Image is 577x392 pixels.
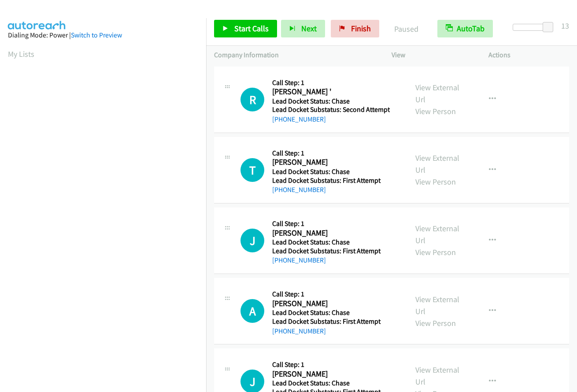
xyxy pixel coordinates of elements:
h1: A [240,299,264,323]
p: Company Information [214,50,376,60]
span: Finish [351,23,371,33]
a: View External Url [415,365,459,387]
a: Start Calls [214,20,277,37]
iframe: Resource Center [551,161,577,231]
h5: Lead Docket Status: Chase [272,97,390,106]
div: 13 [561,20,569,32]
h2: [PERSON_NAME] [272,299,387,309]
h5: Call Step: 1 [272,290,387,299]
h5: Lead Docket Status: Chase [272,308,387,317]
button: AutoTab [437,20,493,37]
a: View External Url [415,294,459,316]
a: [PHONE_NUMBER] [272,327,326,335]
button: Next [281,20,325,37]
h2: [PERSON_NAME] [272,369,387,379]
div: Dialing Mode: Power | [8,30,198,41]
h5: Call Step: 1 [272,219,387,228]
h5: Lead Docket Status: Chase [272,167,387,176]
h5: Lead Docket Substatus: First Attempt [272,176,387,185]
a: Switch to Preview [71,31,122,39]
a: Finish [331,20,379,37]
a: View External Url [415,223,459,245]
h1: J [240,229,264,252]
a: [PHONE_NUMBER] [272,256,326,264]
a: View Person [415,247,456,257]
h5: Lead Docket Status: Chase [272,238,387,247]
a: View Person [415,318,456,328]
h1: R [240,88,264,111]
span: Start Calls [234,23,269,33]
p: Paused [391,23,422,35]
h2: [PERSON_NAME] [272,228,387,238]
a: [PHONE_NUMBER] [272,115,326,123]
a: [PHONE_NUMBER] [272,185,326,194]
h2: [PERSON_NAME] ' [272,87,387,97]
h5: Call Step: 1 [272,78,390,87]
h1: T [240,158,264,182]
p: Actions [488,50,570,60]
h5: Lead Docket Substatus: Second Attempt [272,105,390,114]
h2: [PERSON_NAME] [272,157,387,167]
a: View External Url [415,153,459,175]
h5: Lead Docket Substatus: First Attempt [272,247,387,255]
h5: Lead Docket Substatus: First Attempt [272,317,387,326]
h5: Call Step: 1 [272,149,387,158]
h5: Call Step: 1 [272,360,387,369]
a: View External Url [415,82,459,104]
h5: Lead Docket Status: Chase [272,379,387,388]
p: View [392,50,473,60]
a: View Person [415,177,456,187]
a: View Person [415,106,456,116]
a: My Lists [8,49,34,59]
span: Next [301,23,317,33]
